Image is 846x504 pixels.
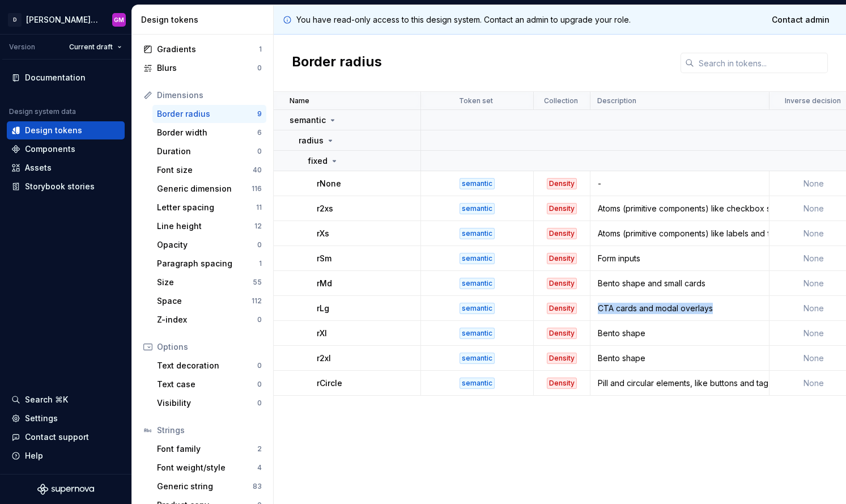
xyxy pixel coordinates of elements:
div: Density [547,253,577,264]
div: 55 [253,278,262,287]
div: 0 [257,315,262,324]
div: Help [25,450,43,461]
div: semantic [460,203,495,214]
div: Duration [157,146,257,157]
div: Pill and circular elements, like buttons and tags, bento pill and circle shapes [591,378,768,389]
div: Letter spacing [157,202,256,213]
div: Design tokens [25,125,82,136]
span: Contact admin [772,14,830,26]
div: Z-index [157,314,257,325]
div: Search ⌘K [25,394,68,405]
a: Border width6 [152,124,266,142]
p: Collection [544,96,578,105]
div: Paragraph spacing [157,258,259,269]
a: Z-index0 [152,311,266,329]
div: Atoms (primitive components) like checkbox shapes [591,203,768,214]
a: Design tokens [7,121,125,139]
div: Form inputs [591,253,768,264]
div: semantic [460,178,495,189]
p: rCircle [317,378,342,389]
div: Density [547,278,577,289]
button: D[PERSON_NAME]-design-systemGM [2,7,129,32]
button: Search ⌘K [7,391,125,409]
a: Letter spacing11 [152,198,266,217]
p: rSm [317,253,331,264]
p: You have read-only access to this design system. Contact an admin to upgrade your role. [296,14,631,26]
div: 0 [257,240,262,249]
p: radius [299,135,324,146]
div: Space [157,295,252,307]
a: Gradients1 [139,40,266,58]
div: Components [25,143,75,155]
div: Settings [25,413,58,424]
div: Density [547,178,577,189]
div: 0 [257,147,262,156]
div: Storybook stories [25,181,95,192]
a: Assets [7,159,125,177]
p: Name [290,96,309,105]
a: Opacity0 [152,236,266,254]
div: Design system data [9,107,76,116]
p: r2xl [317,353,331,364]
div: Density [547,303,577,314]
div: Atoms (primitive components) like labels and focus states [591,228,768,239]
a: Storybook stories [7,177,125,196]
div: GM [114,15,124,24]
div: Size [157,277,253,288]
div: Strings [157,425,262,436]
div: 4 [257,463,262,472]
div: Bento shape [591,353,768,364]
div: Border width [157,127,257,138]
p: Inverse decision [785,96,841,105]
a: Text decoration0 [152,357,266,375]
div: 83 [253,482,262,491]
a: Components [7,140,125,158]
div: Density [547,378,577,389]
a: Line height12 [152,217,266,235]
a: Documentation [7,69,125,87]
svg: Supernova Logo [37,484,94,495]
p: Description [597,96,636,105]
div: Version [9,43,35,52]
div: Visibility [157,397,257,409]
div: Border radius [157,108,257,120]
div: semantic [460,328,495,339]
div: Font family [157,443,257,455]
a: Border radius9 [152,105,266,123]
div: 116 [252,184,262,193]
div: semantic [460,278,495,289]
a: Font weight/style4 [152,459,266,477]
a: Size55 [152,273,266,291]
p: rLg [317,303,329,314]
a: Paragraph spacing1 [152,255,266,273]
a: Text case0 [152,375,266,393]
div: semantic [460,228,495,239]
a: Duration0 [152,142,266,160]
p: rXl [317,328,327,339]
span: Current draft [69,43,113,52]
div: 0 [257,399,262,408]
div: Line height [157,221,254,232]
div: Opacity [157,239,257,251]
div: 11 [256,203,262,212]
div: Density [547,328,577,339]
div: 1 [259,259,262,268]
div: 40 [253,166,262,175]
input: Search in tokens... [694,53,828,73]
div: Assets [25,162,52,173]
button: Current draft [64,39,127,55]
h2: Border radius [292,53,382,73]
div: Font size [157,164,253,176]
p: rMd [317,278,332,289]
div: [PERSON_NAME]-design-system [26,14,99,26]
a: Settings [7,409,125,427]
div: Generic string [157,481,253,492]
div: - [591,178,768,189]
a: Generic dimension116 [152,180,266,198]
a: Font family2 [152,440,266,458]
div: 6 [257,128,262,137]
a: Generic string83 [152,477,266,495]
div: Dimensions [157,90,262,101]
div: 12 [254,222,262,231]
p: semantic [290,115,326,126]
